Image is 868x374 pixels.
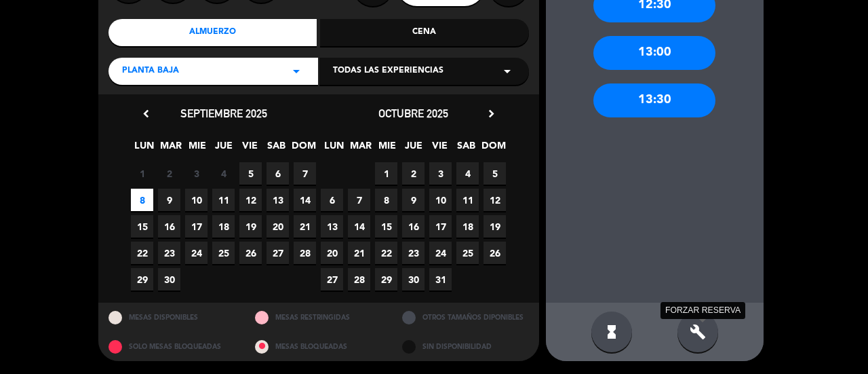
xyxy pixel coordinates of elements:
[484,107,498,121] i: chevron_right
[348,268,370,291] span: 28
[98,332,245,361] div: SOLO MESAS BLOQUEADAS
[185,189,208,211] span: 10
[294,215,316,238] span: 21
[294,189,316,211] span: 14
[245,303,392,332] div: MESAS RESTRINGIDAS
[429,242,452,264] span: 24
[131,189,153,211] span: 8
[402,242,425,264] span: 23
[212,162,235,185] span: 4
[158,268,180,291] span: 30
[131,268,153,291] span: 29
[320,19,529,46] div: Cena
[294,242,316,264] span: 28
[376,138,398,160] span: MIE
[131,162,153,185] span: 1
[348,189,370,211] span: 7
[392,303,539,332] div: OTROS TAMAÑOS DIPONIBLES
[593,36,715,70] div: 13:00
[133,138,155,160] span: LUN
[378,107,448,120] span: octubre 2025
[239,138,261,160] span: VIE
[158,162,180,185] span: 2
[212,189,235,211] span: 11
[321,268,343,291] span: 27
[292,138,314,160] span: DOM
[402,138,425,160] span: JUE
[185,242,208,264] span: 24
[239,215,262,238] span: 19
[185,162,208,185] span: 3
[484,189,506,211] span: 12
[375,189,397,211] span: 8
[456,242,479,264] span: 25
[122,64,179,78] span: Planta Baja
[186,138,208,160] span: MIE
[212,242,235,264] span: 25
[108,19,317,46] div: Almuerzo
[375,242,397,264] span: 22
[402,268,425,291] span: 30
[321,215,343,238] span: 13
[429,215,452,238] span: 17
[349,138,372,160] span: MAR
[267,189,289,211] span: 13
[392,332,539,361] div: SIN DISPONIBILIDAD
[131,242,153,264] span: 22
[484,242,506,264] span: 26
[484,162,506,185] span: 5
[429,268,452,291] span: 31
[375,215,397,238] span: 15
[321,242,343,264] span: 20
[456,189,479,211] span: 11
[158,215,180,238] span: 16
[333,64,443,78] span: Todas las experiencias
[499,63,515,79] i: arrow_drop_down
[456,215,479,238] span: 18
[185,215,208,238] span: 17
[375,268,397,291] span: 29
[348,242,370,264] span: 21
[158,242,180,264] span: 23
[265,138,288,160] span: SAB
[402,189,425,211] span: 9
[323,138,345,160] span: LUN
[402,162,425,185] span: 2
[429,162,452,185] span: 3
[660,302,745,319] div: FORZAR RESERVA
[593,83,715,117] div: 13:30
[288,63,304,79] i: arrow_drop_down
[294,162,316,185] span: 7
[429,138,451,160] span: VIE
[239,189,262,211] span: 12
[402,215,425,238] span: 16
[267,242,289,264] span: 27
[375,162,397,185] span: 1
[348,215,370,238] span: 14
[212,215,235,238] span: 18
[456,162,479,185] span: 4
[98,303,245,332] div: MESAS DISPONIBLES
[267,215,289,238] span: 20
[139,107,153,121] i: chevron_left
[481,138,504,160] span: DOM
[180,107,267,120] span: septiembre 2025
[484,215,506,238] span: 19
[131,215,153,238] span: 15
[158,189,180,211] span: 9
[604,324,620,340] i: hourglass_full
[159,138,182,160] span: MAR
[239,162,262,185] span: 5
[212,138,235,160] span: JUE
[321,189,343,211] span: 6
[690,324,706,340] i: build
[267,162,289,185] span: 6
[245,332,392,361] div: MESAS BLOQUEADAS
[239,242,262,264] span: 26
[429,189,452,211] span: 10
[455,138,477,160] span: SAB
